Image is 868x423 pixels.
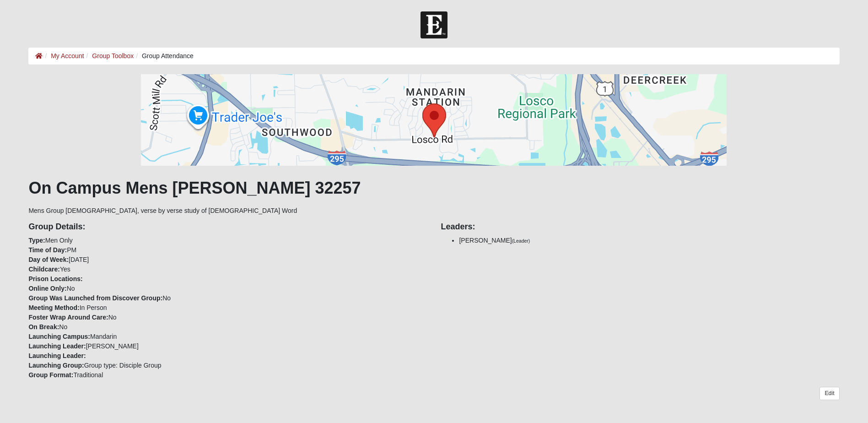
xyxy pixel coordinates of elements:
a: Group Toolbox [92,52,134,60]
strong: Day of Week: [28,256,69,263]
strong: On Break: [28,323,59,331]
strong: Type: [28,237,45,244]
strong: Childcare: [28,266,59,273]
strong: Group Was Launched from Discover Group: [28,294,162,302]
strong: Launching Group: [28,362,84,369]
strong: Foster Wrap Around Care: [28,314,108,321]
a: Edit [819,387,839,400]
strong: Group Format: [28,371,73,379]
a: My Account [51,52,84,60]
li: [PERSON_NAME] [459,236,839,245]
h4: Group Details: [28,222,427,232]
div: Men Only PM [DATE] Yes No No In Person No No Mandarin [PERSON_NAME] Group type: Disciple Group Tr... [22,216,434,380]
h4: Leaders: [441,222,839,232]
strong: Launching Leader: [28,342,86,350]
strong: Online Only: [28,285,66,292]
strong: Time of Day: [28,246,67,254]
strong: Prison Locations: [28,275,82,282]
h1: On Campus Mens [PERSON_NAME] 32257 [28,178,839,198]
strong: Meeting Method: [28,304,79,311]
strong: Launching Leader: [28,352,86,359]
small: (Leader) [512,238,530,244]
img: Church of Eleven22 Logo [421,11,447,38]
li: Group Attendance [134,51,194,61]
strong: Launching Campus: [28,333,90,340]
